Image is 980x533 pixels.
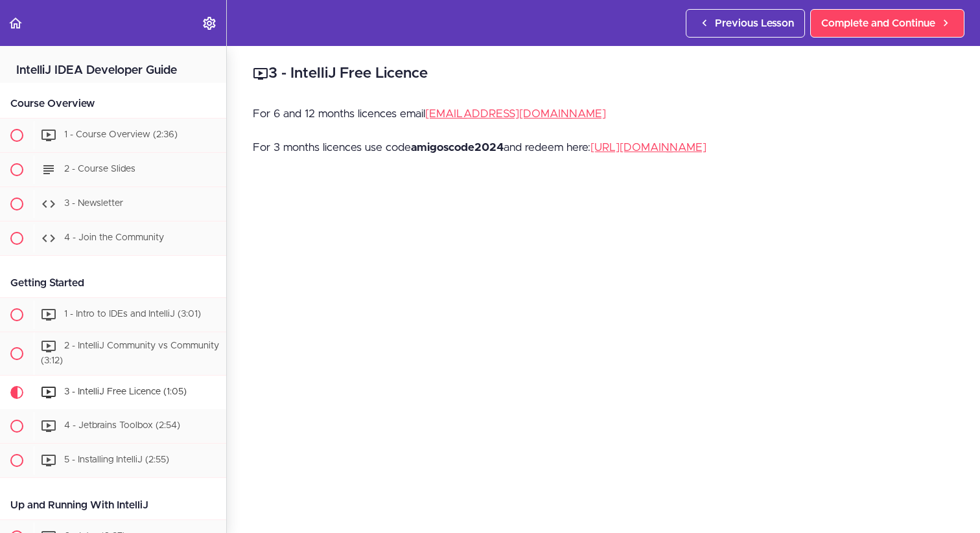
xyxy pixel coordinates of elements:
a: Complete and Continue [810,9,964,38]
p: For 6 and 12 months licences email [253,104,954,124]
svg: Back to course curriculum [8,16,23,31]
a: [EMAIL_ADDRESS][DOMAIN_NAME] [425,108,606,119]
span: Previous Lesson [715,16,794,31]
span: Complete and Continue [821,16,935,31]
span: 4 - Jetbrains Toolbox (2:54) [64,421,180,430]
a: Previous Lesson [686,9,805,38]
a: [URL][DOMAIN_NAME] [590,142,706,153]
h2: 3 - IntelliJ Free Licence [253,63,954,85]
span: 1 - Course Overview (2:36) [64,130,178,139]
span: 3 - Newsletter [64,199,123,208]
span: 3 - IntelliJ Free Licence (1:05) [64,387,187,396]
span: 5 - Installing IntelliJ (2:55) [64,455,169,464]
span: 4 - Join the Community [64,233,164,242]
p: For 3 months licences use code and redeem here: [253,138,954,157]
svg: Settings Menu [202,16,217,31]
span: 2 - Course Slides [64,164,135,174]
span: 2 - IntelliJ Community vs Community (3:12) [41,341,219,365]
span: 1 - Intro to IDEs and IntelliJ (3:01) [64,310,201,319]
strong: amigoscode2024 [411,142,504,153]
